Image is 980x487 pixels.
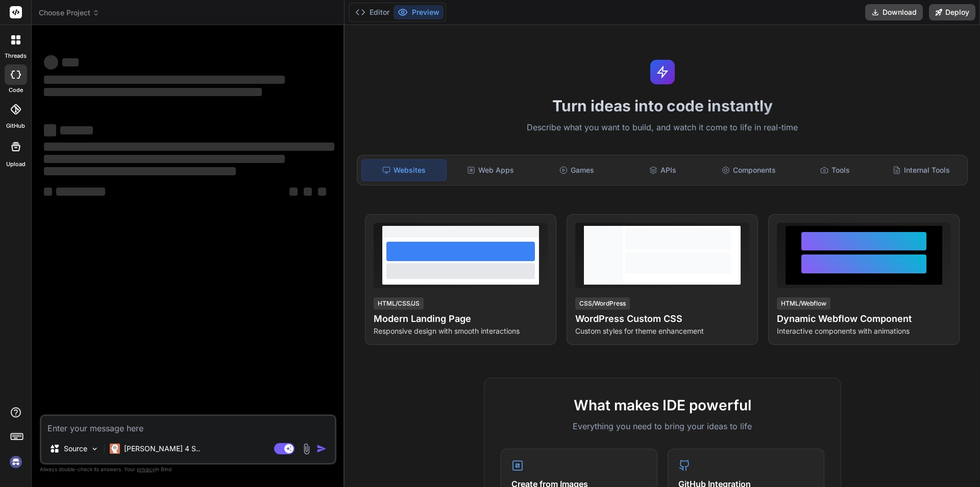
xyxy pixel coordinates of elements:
p: Source [64,444,87,454]
span: ‌ [318,188,326,196]
div: CSS/WordPress [575,297,630,310]
p: Always double-check its answers. Your in Bind [40,465,336,474]
div: HTML/CSS/JS [374,297,424,310]
h1: Turn ideas into code instantly [351,97,974,115]
p: Custom styles for theme enhancement [575,326,749,336]
span: ‌ [44,55,58,69]
div: Tools [793,159,877,181]
span: ‌ [44,155,285,163]
button: Download [865,4,923,20]
img: Pick Models [90,445,99,453]
img: signin [7,453,24,471]
span: ‌ [60,126,93,134]
label: GitHub [6,122,25,130]
div: APIs [621,159,705,181]
span: ‌ [44,88,262,96]
span: ‌ [44,167,236,175]
h2: What makes IDE powerful [501,395,824,416]
span: ‌ [44,124,56,136]
span: ‌ [62,58,79,66]
span: ‌ [56,188,105,196]
h4: WordPress Custom CSS [575,312,749,326]
h4: Modern Landing Page [374,312,548,326]
p: Responsive design with smooth interactions [374,326,548,336]
label: code [9,86,23,95]
span: Choose Project [39,8,100,18]
span: ‌ [304,188,312,196]
span: ‌ [44,76,285,84]
span: ‌ [44,143,334,151]
p: Describe what you want to build, and watch it come to life in real-time [351,121,974,134]
label: threads [5,52,27,60]
div: HTML/Webflow [777,297,830,310]
p: [PERSON_NAME] 4 S.. [124,444,200,454]
img: attachment [301,443,312,455]
div: Web Apps [449,159,533,181]
span: privacy [137,466,155,472]
button: Editor [351,5,394,19]
img: icon [316,444,327,454]
button: Preview [394,5,444,19]
p: Everything you need to bring your ideas to life [501,420,824,432]
img: Claude 4 Sonnet [110,444,120,454]
div: Games [535,159,619,181]
div: Components [707,159,791,181]
p: Interactive components with animations [777,326,951,336]
span: ‌ [289,188,298,196]
h4: Dynamic Webflow Component [777,312,951,326]
span: ‌ [44,188,52,196]
label: Upload [6,160,26,169]
div: Websites [361,159,447,181]
button: Deploy [929,4,975,20]
div: Internal Tools [879,159,963,181]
